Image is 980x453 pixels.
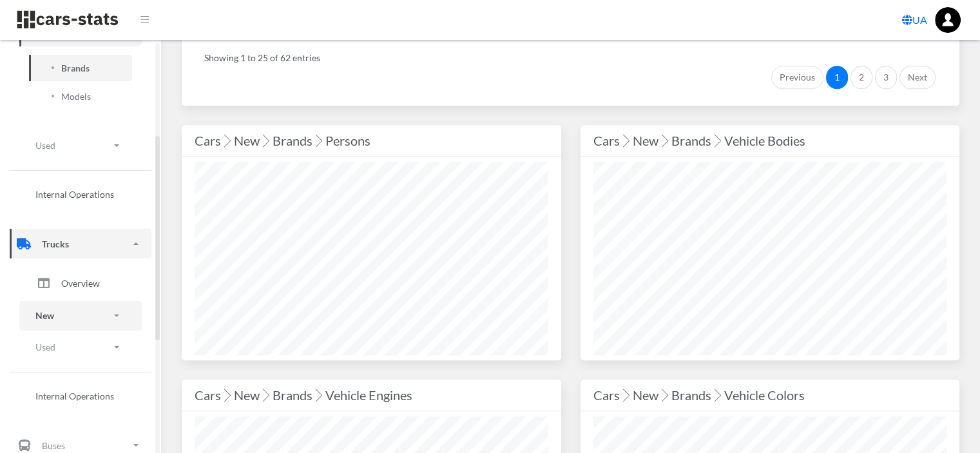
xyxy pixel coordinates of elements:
img: navbar brand [16,10,119,30]
a: 2 [850,66,872,89]
div: Cars New Brands Vehicle Bodies [593,130,947,151]
a: Internal Operations [19,383,142,409]
div: Cars New Brands Persons [195,130,548,151]
a: Used [19,333,142,361]
div: Showing 1 to 25 of 62 entries [204,43,937,64]
a: UA [897,7,932,33]
span: Internal Operations [35,188,114,201]
a: Used [19,131,142,160]
p: Used [35,137,55,153]
p: Used [35,339,55,355]
div: Cars New Brands Vehicle Engines [195,385,548,405]
a: Next [899,66,936,89]
a: 1 [826,66,848,89]
p: Trucks [42,236,69,252]
a: New [19,301,142,330]
a: Overview [19,267,142,299]
span: Internal Operations [35,389,114,403]
span: Brands [61,61,90,75]
span: Models [61,90,91,103]
a: Internal Operations [19,181,142,207]
img: ... [935,7,961,33]
a: Brands [29,55,132,81]
p: New [35,307,54,323]
a: Models [29,83,132,110]
a: Trucks [10,229,151,258]
a: 3 [875,66,897,89]
div: Cars New Brands Vehicle Colors [593,385,947,405]
span: Overview [61,276,100,290]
